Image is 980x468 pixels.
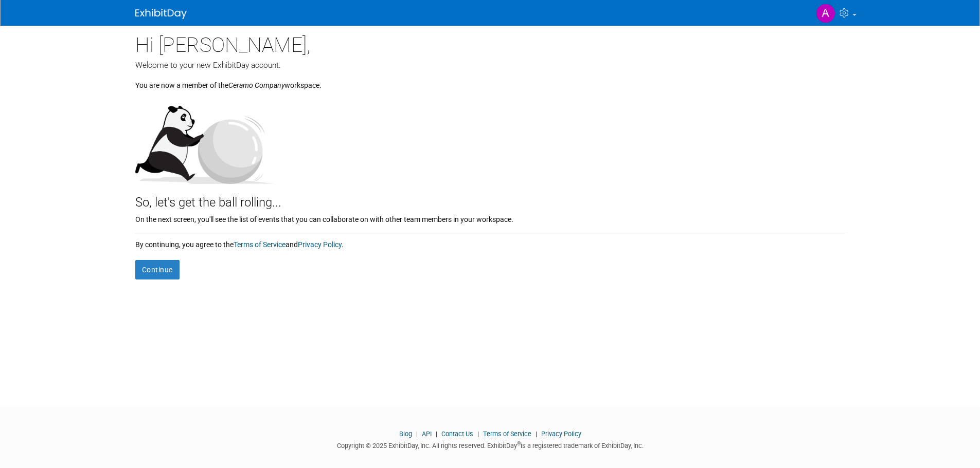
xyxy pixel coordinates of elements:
[135,234,845,250] div: By continuing, you agree to the and .
[298,240,342,249] a: Privacy Policy
[135,60,845,71] div: Welcome to your new ExhibitDay account.
[541,430,581,438] a: Privacy Policy
[475,430,482,438] span: |
[234,240,286,249] a: Terms of Service
[135,212,845,224] div: On the next screen, you'll see the list of events that you can collaborate on with other team mem...
[135,9,187,19] img: ExhibitDay
[135,96,274,184] img: Let's get the ball rolling
[441,430,473,438] a: Contact Us
[414,430,420,438] span: |
[483,430,531,438] a: Terms of Service
[135,26,845,60] div: Hi [PERSON_NAME],
[399,430,412,438] a: Blog
[517,441,521,446] sup: ®
[135,71,845,90] div: You are now a member of the workspace.
[816,4,835,23] img: Ayesha Begum
[533,430,540,438] span: |
[433,430,440,438] span: |
[228,81,284,89] i: Ceramo Company
[135,184,845,212] div: So, let's get the ball rolling...
[422,430,432,438] a: API
[135,260,180,279] button: Continue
